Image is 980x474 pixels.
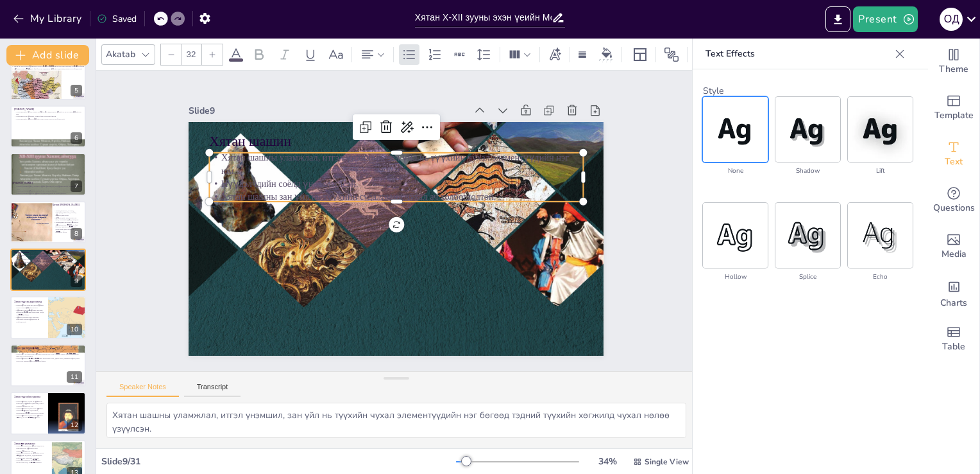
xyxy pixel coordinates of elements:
button: My Library [10,8,87,29]
span: Theme [939,62,968,76]
div: lift [848,164,913,177]
div: Change the overall theme [928,39,979,85]
p: Хятан [PERSON_NAME] [53,202,87,206]
div: 8 [71,228,82,240]
div: 6 [71,132,82,144]
div: none [703,164,768,177]
div: 8 [10,201,86,243]
div: О Д [940,8,963,31]
p: Хятан шашны уламжлал, итгэл үнэмшил, зан үйл нь түүхийн чухал элементүүдийн нэг юм. [215,132,589,197]
p: Хятан өв уламжлал, түүний хадгалалт, хамгаалалт нь түүхийн чухал элементүүдийн нэг юм. [14,444,48,452]
p: [PERSON_NAME] [12,181,80,185]
div: Layout [630,44,650,65]
p: Хятан өв уламжлал нь түүхийн чухал мөчүүдийг хадгалах, тэдгээрийн ач холбогдолыг ойлгоход тусалдаг. [14,452,48,459]
span: Position [664,47,679,62]
div: 9 [10,249,86,291]
input: Insert title [415,8,552,27]
img: Text Effect [848,97,913,162]
div: 5 [71,85,82,96]
div: Add charts and graphs [928,270,979,316]
div: 7 [10,153,86,195]
p: Style [703,85,913,97]
div: Akatab [103,46,138,63]
div: Get real-time input from your audience [928,177,979,224]
div: 11 [67,371,82,383]
p: Түүхийн чухал мөчүүдийг бий болгож, тэдгээр нь түүхийн судалгаанд чухал ач холбогдолтой. [12,67,85,70]
div: Add ready made slides [928,85,979,131]
p: Нүүдэлчдийн соёлд үндэслэгдсэн. [14,259,82,261]
p: Хятан эдийн засгийн хөгжил нь түүхийн чухал мөчүүдийг бий болгож, тэдгээр нь өнөөгийн Монголын эд... [53,221,79,233]
p: Хятан цэргийн түүх нь түүхийн судалгаанд чухал ач холбогдолтой. [14,118,82,120]
p: Хятан түүхэн дурсгалууд нь түүхийн чухал элементүүдийн нэг юм. [14,304,44,308]
p: Хятан түүхийн нөлөө [14,346,82,350]
div: Add a table [928,316,979,362]
div: 6 [10,105,86,148]
p: Хятан цэргийн түүх нь түүхийн судалгаанд чухал ач холбогдолтой. [15,193,83,195]
button: Speaker Notes [106,383,179,397]
p: Хятан түүхийн Монголын түүхэнд үзүүлсэн нөлөө нь түүхийн чухал элементүүдийн нэг юм. [14,348,82,353]
img: Text Effect [775,97,840,162]
span: Charts [940,296,967,310]
p: Хятан түүхийн судалгаа нь түүхийн чухал мөчүүдийг тодорхойлж, тэдгээрийн нөлөөг ойлгоход тусалдаг. [14,407,44,414]
span: Table [942,340,965,354]
div: Saved [97,13,137,25]
p: Хятан түүх нь Монголын түүхийн нэгэн чухал хэсэг бөгөөд тэдний нөлөө өнөөгийн нийгэмд ч илэрч байна. [14,353,82,357]
button: Add slide [6,45,89,66]
button: Present [853,6,917,32]
p: Хятан түүхийг судлах нь түүний ач холбогдол, түүхийн судалгаанд чухал элементүүдийн нэг юм. [14,400,44,407]
img: Text Effect [848,203,913,268]
img: Text Effect [703,203,768,268]
p: Хятан шашин [218,113,591,171]
p: Хятан цэрэг нь хүчирхэг, зохион байгуулалттай байсан. [15,190,83,193]
button: О Д [940,6,963,32]
div: hollow [703,270,768,283]
p: Хятан түүхэн дурсгалууд [14,299,44,303]
div: Add text boxes [928,131,979,177]
p: Түүхийн чухал мөчүүдийг хадгалах, тэдгээр нь өнөөгийн Монголын соёлд ч нөлөөлж байна. [14,308,44,315]
div: 5 [10,58,86,100]
p: Нүүдэлчдийн соёлд үндэслэгдсэн. [214,158,586,210]
span: Single View [645,457,689,467]
p: Хятан шашны зан үйл нь түүхийн судалгаанд чухал ач холбогдолтой. [14,261,82,263]
div: echo [848,270,913,283]
p: Хятан шашны зан үйл нь түүхийн судалгаанд чухал ач холбогдолтой. [212,171,585,223]
div: Slide 9 [201,83,477,125]
div: 9 [71,276,82,287]
div: Column Count [505,44,534,65]
div: shadow [775,164,840,177]
div: 10 [10,296,86,338]
p: Хятан шашны уламжлал, итгэл үнэмшил, зан үйл нь түүхийн чухал элементүүдийн нэг юм. [14,254,82,258]
div: 12 [67,419,82,431]
span: Template [934,109,974,123]
div: 7 [71,180,82,192]
textarea: Хятан шашны уламжлал, итгэл үнэмшил, зан үйл нь түүхийн чухал элементүүдийн нэг бөгөөд тэдний түү... [106,403,686,438]
div: 10 [67,324,82,335]
span: Questions [933,201,975,215]
div: Slide 9 / 31 [101,455,456,468]
div: Background color [597,48,616,61]
p: Хятан цэргийн бүтэц, стратеги, түүхэн үйл явдлууд нь түүхийн чухал элементүүдийн нэг юм. [15,186,83,190]
div: Text effects [545,44,564,65]
p: Хятан түүхийн судалгаа нь түүхийн хөгжилд чухал нөлөө үзүүлсэн. [14,414,44,419]
span: Media [942,247,967,261]
span: Text [945,155,963,169]
p: Хятан өв уламжлал нь өнөөгийн Монголын соёлд ч нөлөөлж байна. [14,459,48,463]
p: Хятан түүхийн нөлөө нь өнөөгийн Монголын соёл, эдийн засаг, нийгмийн бүтэц зэрэг олон талт элемен... [14,357,82,362]
p: Хятан шашин [14,250,82,254]
p: Хятан цэрэг нь хүчирхэг, зохион байгуулалттай байсан. [14,116,82,118]
p: Хятан цэргийн бүтэц, стратеги, түүхэн үйл явдлууд нь түүхийн чухал элементүүдийн нэг юм. [14,110,82,115]
img: Text Effect [775,203,840,268]
div: Border settings [575,44,589,65]
div: 12 [10,392,86,434]
p: Түүхэн дурсгалуудыг хадгалах, хамгаалах нь ирээдүйд чухал ач холбогдолтой. [14,315,44,322]
div: splice [775,270,840,283]
p: Хятан өв уламжлал [14,441,48,445]
img: Text Effect [703,97,768,162]
div: Add images, graphics, shapes or video [928,224,979,270]
p: [PERSON_NAME] [14,107,82,111]
button: Transcript [184,383,241,397]
div: 11 [10,344,86,387]
p: Хятан түүхийн судалгаа [14,395,44,399]
p: Text Effects [705,39,890,69]
div: 34 % [592,455,623,468]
